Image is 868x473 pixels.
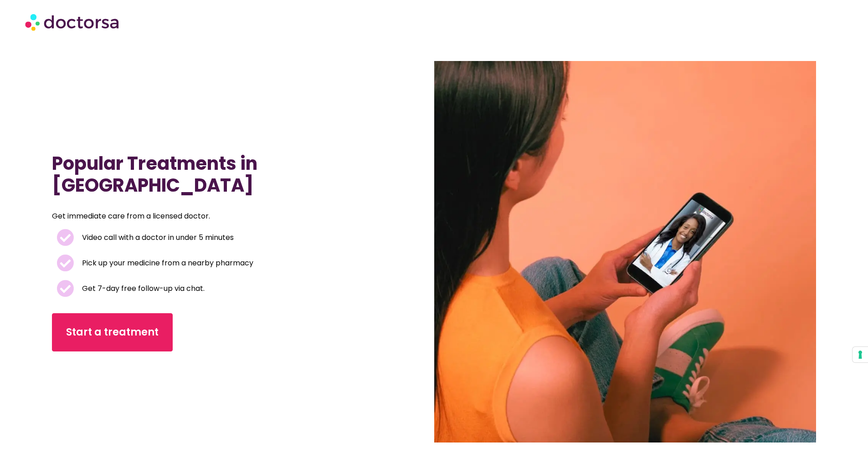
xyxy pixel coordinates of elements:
a: Start a treatment [52,313,173,351]
span: Video call with a doctor in under 5 minutes [80,231,234,244]
span: Start a treatment [66,325,159,340]
p: Get immediate care from a licensed doctor. [52,210,354,223]
span: Get 7-day free follow-up via chat. [80,282,205,295]
button: Your consent preferences for tracking technologies [853,347,868,362]
span: Pick up your medicine from a nearby pharmacy [80,257,253,270]
h1: Popular Treatments in [GEOGRAPHIC_DATA] [52,153,376,196]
